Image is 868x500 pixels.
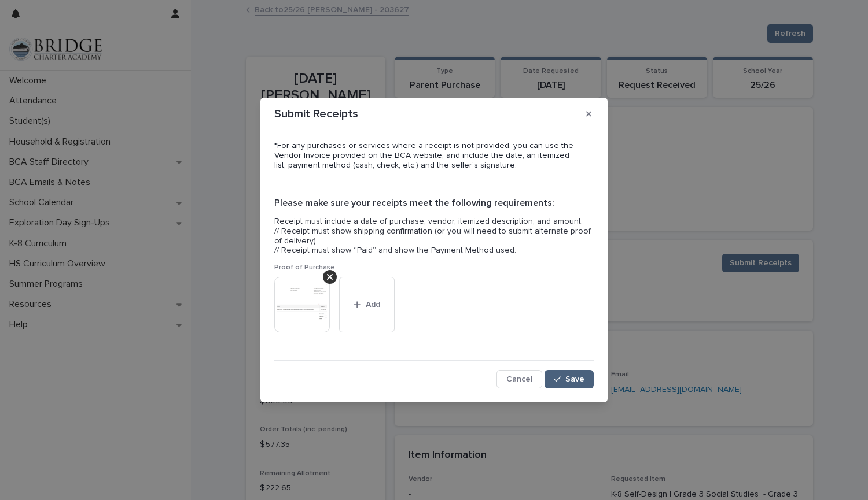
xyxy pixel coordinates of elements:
p: Submit Receipts [274,107,358,121]
span: Save [565,375,584,383]
span: Cancel [506,375,532,383]
p: Receipt must include a date of purchase, vendor, itemized description, and amount. // Receipt mus... [274,217,594,255]
p: *For any purchases or services where a receipt is not provided, you can use the Vendor Invoice pr... [274,141,594,170]
span: Proof of Purchase [274,264,335,271]
span: Add [366,301,380,309]
button: Add [339,277,395,332]
button: Cancel [496,370,542,388]
h2: Please make sure your receipts meet the following requirements: [274,198,594,209]
button: Save [545,370,594,388]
